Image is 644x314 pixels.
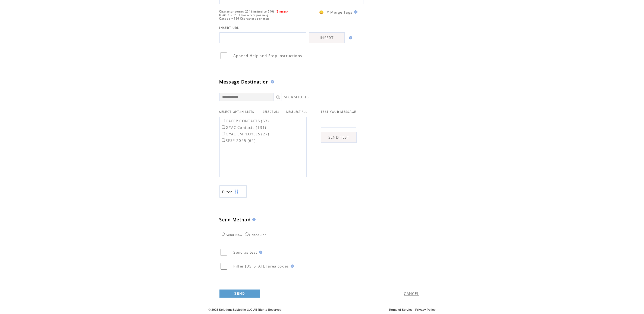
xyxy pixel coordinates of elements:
img: help.gif [269,80,274,83]
input: Scheduled [245,232,249,236]
input: CACFP CONTACTS (53) [222,119,225,122]
input: SFSP 2025 (62) [222,138,225,142]
span: 😀 [319,10,324,15]
a: Terms of Service [389,308,413,311]
a: SEND [219,290,260,298]
img: filters.png [235,186,240,198]
img: help.gif [251,218,256,221]
span: Send as test [234,250,257,255]
span: Message Destination [219,79,269,85]
input: GYAC EMPLOYEES (27) [222,132,225,135]
label: GYAC EMPLOYEES (27) [221,132,269,136]
a: SEND TEST [321,132,357,143]
span: | [282,109,284,114]
a: SELECT ALL [263,110,280,114]
span: SELECT OPT-IN LISTS [219,110,255,114]
span: US&UK = 153 Characters per msg [219,13,269,17]
span: Filter [US_STATE] area codes [234,264,289,269]
a: CANCEL [404,291,419,296]
span: © 2025 SolutionsByMobile LLC All Rights Reserved [209,308,282,311]
a: Filter [219,185,247,198]
span: INSERT URL [219,26,239,30]
span: | [413,308,414,311]
label: GYAC Contacts (131) [221,125,266,130]
a: INSERT [309,32,345,43]
span: Show filters [222,189,232,194]
label: CACFP CONTACTS (53) [221,119,269,123]
span: Append Help and Stop instructions [234,53,302,58]
span: TEST YOUR MESSAGE [321,110,356,114]
span: * Merge Tags [327,10,353,15]
a: DESELECT ALL [286,110,307,114]
img: help.gif [353,10,357,14]
a: Privacy Policy [415,308,436,311]
img: help.gif [347,36,352,39]
a: SHOW SELECTED [285,95,309,99]
span: Canada = 136 Characters per msg [219,17,269,20]
label: Send Now [220,233,243,237]
img: help.gif [289,265,294,268]
span: (2 msgs) [276,10,288,13]
span: Character count: 204 (limited to 640) [219,10,274,13]
input: GYAC Contacts (131) [222,125,225,129]
input: Send Now [222,232,225,236]
label: SFSP 2025 (62) [221,138,256,143]
span: Send Method [219,217,251,223]
img: help.gif [257,251,262,254]
label: Scheduled [244,233,267,237]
